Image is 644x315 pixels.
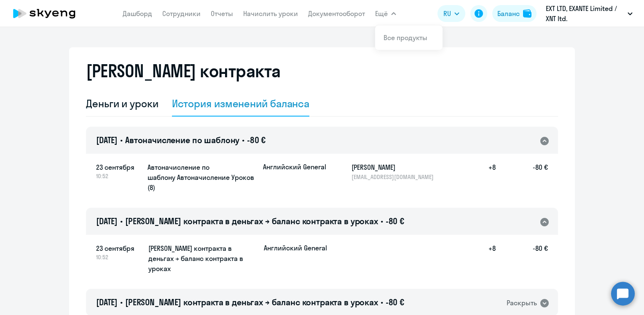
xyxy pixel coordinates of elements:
img: balance [523,9,531,18]
span: -80 € [386,297,404,307]
span: • [381,297,383,307]
h2: [PERSON_NAME] контракта [86,61,281,81]
h5: +8 [469,162,496,181]
span: [DATE] [96,135,118,145]
span: • [381,216,383,226]
span: 10:52 [96,172,141,180]
p: Английский General [263,162,326,171]
a: Дашборд [123,9,152,18]
div: Баланс [497,8,520,19]
span: 10:52 [96,253,142,261]
span: RU [443,8,451,19]
span: Ещё [375,8,388,19]
h5: [PERSON_NAME] [352,162,438,172]
button: EXT LTD, ‎EXANTE Limited / XNT ltd. [542,3,637,24]
span: 23 сентября [96,243,142,253]
span: • [242,135,244,145]
h5: +8 [469,243,496,274]
p: Английский General [264,243,327,253]
p: [EMAIL_ADDRESS][DOMAIN_NAME] [352,173,438,181]
button: RU [437,5,465,22]
span: [DATE] [96,297,118,307]
span: -80 € [247,135,266,145]
a: Сотрудники [162,9,201,18]
span: • [120,135,123,145]
span: 23 сентября [96,162,141,172]
h5: -80 € [496,243,548,274]
span: -80 € [386,216,404,226]
h5: [PERSON_NAME] контракта в деньгах → баланс контракта в уроках [148,243,257,274]
a: Отчеты [211,9,233,18]
a: Все продукты [384,33,427,42]
a: Начислить уроки [243,9,298,18]
button: Ещё [375,5,396,22]
span: [PERSON_NAME] контракта в деньгах → баланс контракта в уроках [125,216,378,226]
h5: Автоначисление по шаблону Автоначисление Уроков (8) [148,162,256,193]
div: Деньги и уроки [86,97,158,110]
button: Балансbalance [492,5,537,22]
span: [PERSON_NAME] контракта в деньгах → баланс контракта в уроках [125,297,378,307]
a: Документооборот [308,9,365,18]
div: Раскрыть [507,298,537,308]
div: История изменений баланса [172,97,310,110]
span: • [120,297,123,307]
span: Автоначисление по шаблону [125,135,239,145]
h5: -80 € [496,162,548,181]
span: [DATE] [96,216,118,226]
span: • [120,216,123,226]
p: EXT LTD, ‎EXANTE Limited / XNT ltd. [546,3,624,24]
